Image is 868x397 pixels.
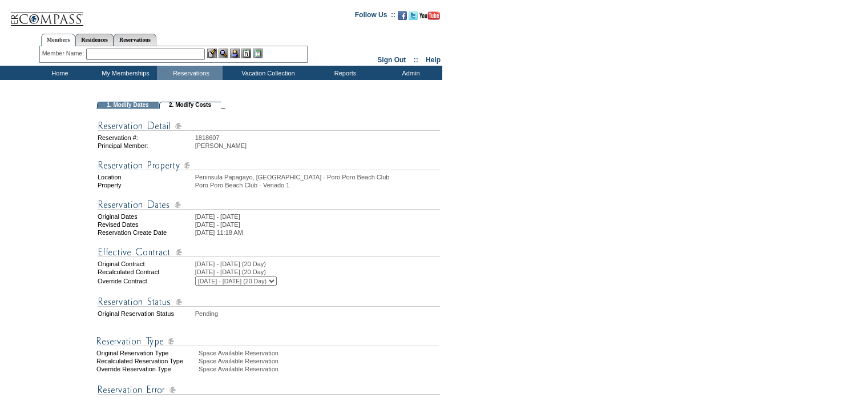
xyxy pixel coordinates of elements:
[377,56,406,64] a: Sign Out
[98,198,440,212] img: Reservation Dates
[199,350,441,356] div: Space Available Reservation
[98,174,194,181] td: Location
[426,56,441,64] a: Help
[98,213,194,220] td: Original Dates
[195,134,440,141] td: 1818607
[98,383,440,397] img: Reservation Errors
[96,334,439,348] img: Reservation Type
[253,49,263,58] img: b_calculator.gif
[419,11,440,20] img: Subscribe to our YouTube Channel
[98,182,194,189] td: Property
[355,10,395,23] td: Follow Us ::
[195,221,440,228] td: [DATE] - [DATE]
[91,66,157,80] td: My Memberships
[414,56,418,64] span: ::
[42,49,86,58] div: Member Name:
[199,358,441,364] div: Space Available Reservation
[97,102,159,109] td: 1. Modify Dates
[98,310,194,317] td: Original Reservation Status
[41,34,76,46] a: Members
[98,119,440,133] img: Reservation Detail
[96,350,197,356] div: Original Reservation Type
[199,366,441,372] div: Space Available Reservation
[98,229,194,236] td: Reservation Create Date
[195,142,440,149] td: [PERSON_NAME]
[98,268,194,275] td: Recalculated Contract
[98,260,194,267] td: Original Contract
[377,66,442,80] td: Admin
[96,358,197,364] div: Recalculated Reservation Type
[195,213,440,220] td: [DATE] - [DATE]
[311,66,377,80] td: Reports
[230,49,240,58] img: Impersonate
[98,295,440,309] img: Reservation Status
[98,276,194,286] td: Override Contract
[223,66,311,80] td: Vacation Collection
[96,366,197,372] div: Override Reservation Type
[419,14,440,21] a: Subscribe to our YouTube Channel
[98,134,194,141] td: Reservation #:
[10,3,84,26] img: Compass Home
[195,182,440,189] td: Poro Poro Beach Club - Venado 1
[159,102,221,109] td: 2. Modify Costs
[26,66,91,80] td: Home
[157,66,223,80] td: Reservations
[195,268,440,275] td: [DATE] - [DATE] (20 Day)
[398,11,407,20] img: Become our fan on Facebook
[98,158,440,173] img: Reservation Property
[195,260,440,267] td: [DATE] - [DATE] (20 Day)
[195,174,440,181] td: Peninsula Papagayo, [GEOGRAPHIC_DATA] - Poro Poro Beach Club
[398,14,407,21] a: Become our fan on Facebook
[409,14,418,21] a: Follow us on Twitter
[207,49,217,58] img: b_edit.gif
[98,245,440,259] img: Effective Contract
[75,34,114,46] a: Residences
[195,229,440,236] td: [DATE] 11:18 AM
[409,11,418,20] img: Follow us on Twitter
[98,221,194,228] td: Revised Dates
[98,142,194,149] td: Principal Member:
[219,49,228,58] img: View
[195,310,440,317] td: Pending
[114,34,156,46] a: Reservations
[241,49,251,58] img: Reservations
